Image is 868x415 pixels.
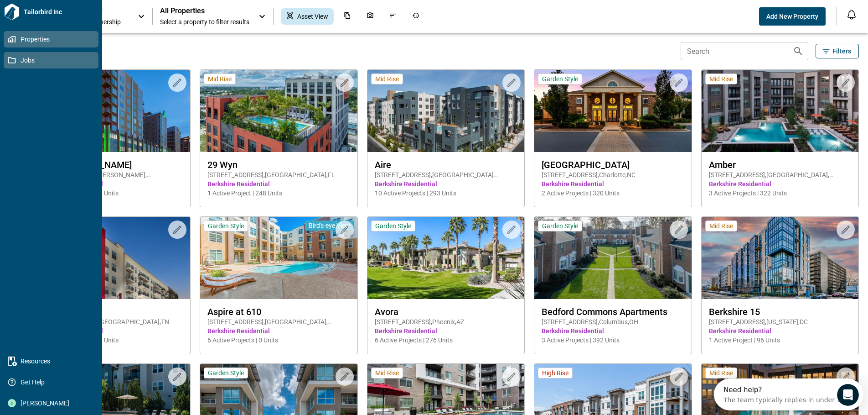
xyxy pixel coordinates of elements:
span: Berkshire Residential [542,326,684,336]
img: property-asset [702,70,858,152]
span: Add New Property [766,12,818,21]
span: Garden Style [208,222,244,230]
span: Properties [16,35,90,44]
span: Garden Style [375,222,411,230]
span: Mid Rise [208,75,232,83]
span: Garden Style [208,369,244,377]
span: 7 Active Projects | 231 Units [41,189,183,198]
span: Mid Rise [375,75,399,83]
span: [STREET_ADDRESS] , [GEOGRAPHIC_DATA][PERSON_NAME] , CA [375,170,517,179]
span: Mid Rise [375,369,399,377]
span: Asset View [297,12,328,21]
span: 3 Active Projects | 392 Units [542,336,684,345]
span: Select a property to filter results [160,17,249,26]
img: property-asset [534,70,691,152]
div: Photos [361,8,379,25]
span: Berkshire Residential [207,179,350,189]
span: Artisan on 18th [41,306,183,317]
span: Filters [832,47,851,56]
span: Tailorbird Inc [20,7,98,16]
img: property-asset [702,217,858,299]
span: Bird's-eye View [309,221,350,230]
div: Need help? [10,8,131,15]
span: 9 Active Projects | 153 Units [41,336,183,345]
img: property-asset [200,217,357,299]
span: 2 Active Projects | 320 Units [542,189,684,198]
span: Resources [16,357,90,366]
span: Mid Rise [709,369,733,377]
span: Berkshire Residential [41,326,183,336]
span: Get Help [16,378,90,387]
span: Garden Style [542,75,578,83]
div: Issues & Info [384,8,402,25]
span: Mid Rise [709,222,733,230]
span: Berkshire Residential [375,326,517,336]
button: Search properties [789,42,807,60]
span: 3 Active Projects | 322 Units [709,189,851,198]
div: Open Intercom Messenger [4,4,158,29]
div: Job History [407,8,425,25]
iframe: Intercom live chat discovery launcher [714,378,863,410]
span: [STREET_ADDRESS][PERSON_NAME] , [GEOGRAPHIC_DATA] , CO [41,170,183,179]
span: [STREET_ADDRESS] , [GEOGRAPHIC_DATA] , [GEOGRAPHIC_DATA] [709,170,851,179]
span: Avora [375,306,517,317]
img: property-asset [200,70,357,152]
button: Filters [816,44,859,58]
span: [STREET_ADDRESS] , [GEOGRAPHIC_DATA] , FL [207,170,350,179]
span: Garden Style [542,222,578,230]
span: Berkshire Residential [709,326,851,336]
span: 2020 [PERSON_NAME] [41,159,183,170]
span: Bedford Commons Apartments [542,306,684,317]
div: Asset View [281,8,334,25]
span: 1 Active Project | 248 Units [207,189,350,198]
span: All Properties [160,6,249,16]
span: 6 Active Projects | 276 Units [375,336,517,345]
iframe: Intercom live chat [837,384,859,406]
span: Berkshire 15 [709,306,851,317]
span: Berkshire Residential [709,179,851,189]
span: 10 Active Projects | 293 Units [375,189,517,198]
span: [STREET_ADDRESS] , Columbus , OH [542,317,684,326]
img: property-asset [367,217,524,299]
a: Jobs [4,52,98,68]
span: Aspire at 610 [207,306,350,317]
span: [GEOGRAPHIC_DATA] [542,159,684,170]
div: The team typically replies in under 1h [10,15,131,25]
span: 6 Active Projects | 0 Units [207,336,350,345]
span: 1 Active Project | 96 Units [709,336,851,345]
span: [STREET_ADDRESS] , [GEOGRAPHIC_DATA] , [GEOGRAPHIC_DATA] [207,317,350,326]
div: Documents [338,8,356,25]
span: Berkshire Residential [41,179,183,189]
span: Berkshire Residential [542,179,684,189]
button: Open notification feed [844,7,859,22]
img: property-asset [534,217,691,299]
button: Add New Property [759,7,826,26]
span: Jobs [16,56,90,65]
span: [STREET_ADDRESS] , [GEOGRAPHIC_DATA] , TN [41,317,183,326]
a: Properties [4,31,98,47]
span: Amber [709,159,851,170]
span: [STREET_ADDRESS] , [US_STATE] , DC [709,317,851,326]
img: property-asset [367,70,524,152]
span: 123 Properties [33,47,677,56]
span: High Rise [542,369,568,377]
span: Aire [375,159,517,170]
img: property-asset [33,70,190,152]
img: property-asset [33,217,190,299]
span: Berkshire Residential [207,326,350,336]
span: [STREET_ADDRESS] , Phoenix , AZ [375,317,517,326]
span: Mid Rise [709,75,733,83]
span: [STREET_ADDRESS] , Charlotte , NC [542,170,684,179]
span: 29 Wyn [207,159,350,170]
span: Berkshire Residential [375,179,517,189]
span: [PERSON_NAME] [16,399,90,408]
